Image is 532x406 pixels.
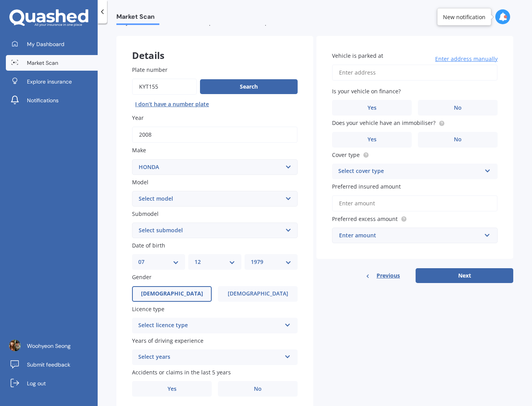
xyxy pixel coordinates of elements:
span: Woohyeon Seong [27,342,71,350]
span: My Dashboard [27,40,64,48]
button: Next [416,268,513,283]
div: Select licence type [138,321,281,330]
button: I don’t have a number plate [132,98,212,110]
span: Licence type [132,305,164,313]
span: Enter address manually [435,55,498,63]
span: No [254,386,262,392]
span: Yes [368,105,377,111]
span: Preferred insured amount [332,183,401,190]
span: Vehicle is parked at [332,52,383,59]
button: Search [200,79,298,94]
span: Log out [27,379,46,387]
span: Does your vehicle have an immobiliser? [332,119,436,127]
span: Yes [368,136,377,143]
span: Accidents or claims in the last 5 years [132,369,231,376]
span: No [454,136,462,143]
div: Enter amount [339,231,481,240]
a: My Dashboard [6,36,98,52]
span: Model [132,178,148,186]
span: Market Scan [116,13,159,23]
span: [DEMOGRAPHIC_DATA] [141,290,203,297]
span: Preferred excess amount [332,215,398,223]
a: Explore insurance [6,74,98,89]
span: Date of birth [132,242,165,249]
span: Year [132,114,144,121]
span: Is your vehicle on finance? [332,87,401,95]
a: Log out [6,376,98,391]
a: Notifications [6,93,98,108]
span: Plate number [132,66,168,73]
a: Woohyeon Seong [6,338,98,354]
span: Gender [132,274,152,281]
div: Select cover type [338,167,481,176]
span: Submit feedback [27,361,70,369]
img: ACg8ocKgznLzKQ4m94lg0q3hbI-umZhjwhvx_oa7SqYp5ytHy90gCasa=s96-c [9,340,21,351]
span: Make [132,147,146,154]
div: New notification [443,13,486,21]
input: Enter address [332,64,498,81]
span: Years of driving experience [132,337,204,344]
a: Submit feedback [6,357,98,372]
span: Submodel [132,210,159,217]
a: Market Scan [6,55,98,71]
input: Enter amount [332,195,498,212]
input: Enter plate number [132,78,197,95]
div: Details [116,36,313,59]
input: YYYY [132,126,298,143]
span: Explore insurance [27,78,72,85]
span: Previous [377,270,400,281]
span: Cover type [332,151,360,158]
span: Market Scan [27,59,58,67]
span: Yes [168,386,177,392]
div: Select years [138,353,281,362]
span: No [454,105,462,111]
span: [DEMOGRAPHIC_DATA] [228,290,288,297]
span: We just need a few more details to provide an accurate quote [116,19,278,26]
span: Notifications [27,96,59,104]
